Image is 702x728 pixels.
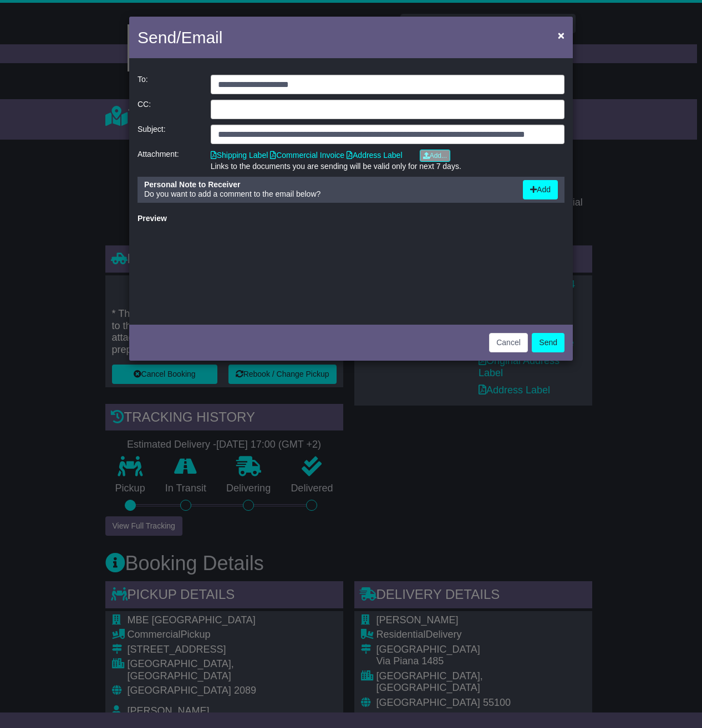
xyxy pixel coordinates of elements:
div: To: [132,75,205,94]
a: Commercial Invoice [270,151,344,160]
a: Shipping Label [211,151,268,160]
h4: Send/Email [138,25,222,50]
a: Address Label [347,151,403,160]
div: Links to the documents you are sending will be valid only for next 7 days. [211,162,564,171]
button: Cancel [489,333,528,352]
button: Add [523,180,558,199]
div: Preview [138,214,564,223]
a: Add... [420,150,450,162]
div: Attachment: [132,150,205,171]
button: Send [532,333,564,352]
div: CC: [132,100,205,119]
div: Subject: [132,125,205,144]
span: × [558,29,564,42]
div: Personal Note to Receiver [144,180,512,189]
button: Close [552,24,570,47]
div: Do you want to add a comment to the email below? [139,180,517,199]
